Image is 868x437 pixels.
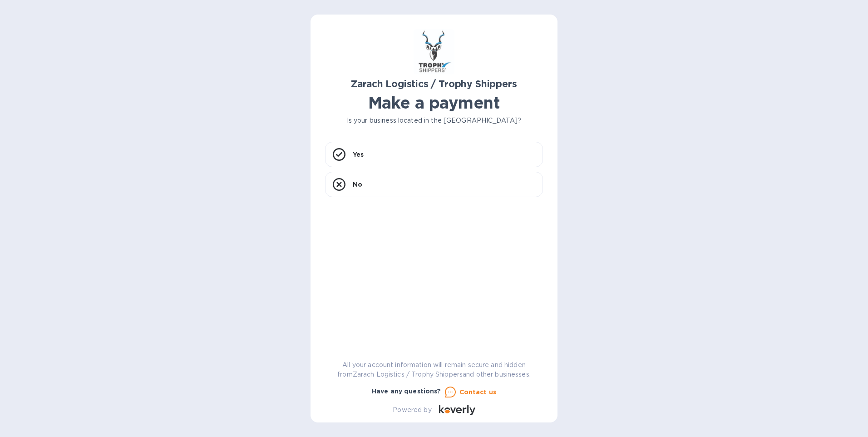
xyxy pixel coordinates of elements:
[351,78,517,89] b: Zarach Logistics / Trophy Shippers
[459,388,497,396] u: Contact us
[353,180,362,189] p: No
[353,150,364,159] p: Yes
[325,93,543,112] h1: Make a payment
[325,360,543,379] p: All your account information will remain secure and hidden from Zarach Logistics / Trophy Shipper...
[325,116,543,125] p: Is your business located in the [GEOGRAPHIC_DATA]?
[393,405,431,415] p: Powered by
[372,387,441,395] b: Have any questions?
